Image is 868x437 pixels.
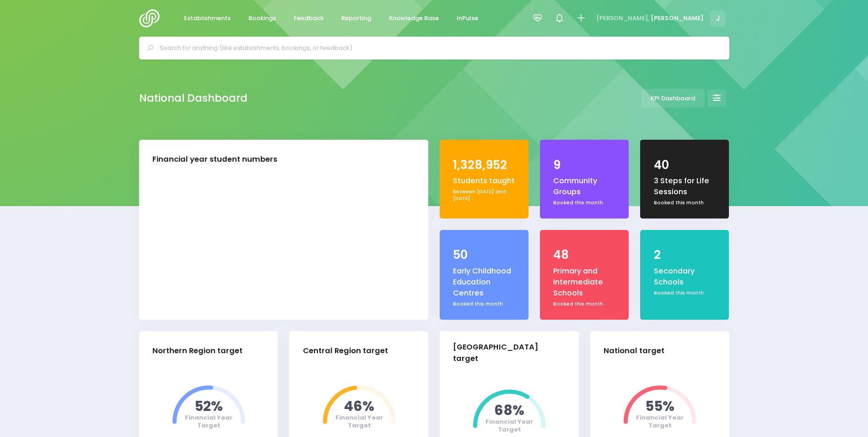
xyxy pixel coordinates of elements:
[654,175,716,198] div: 3 Steps for Life Sessions
[286,10,331,27] a: Feedback
[654,199,716,207] div: Booked this month
[294,14,323,23] span: Feedback
[642,89,705,108] a: KPI Dashboard
[334,10,379,27] a: Reporting
[248,14,276,23] span: Bookings
[651,14,704,23] span: [PERSON_NAME]
[553,266,615,299] div: Primary and Intermediate Schools
[241,10,284,27] a: Bookings
[553,199,615,207] div: Booked this month
[553,175,615,198] div: Community Groups
[382,10,447,27] a: Knowledge Base
[152,154,277,165] div: Financial year student numbers
[303,345,388,357] div: Central Region target
[453,156,515,174] div: 1,328,952
[177,10,238,27] a: Establishments
[710,11,726,27] span: J
[139,92,248,104] h2: National Dashboard
[654,246,716,264] div: 2
[553,246,615,264] div: 48
[453,266,515,299] div: Early Childhood Education Centres
[453,300,515,308] div: Booked this month
[449,10,486,27] a: InPulse
[389,14,439,23] span: Knowledge Base
[654,290,716,297] div: Booked this month
[457,14,478,23] span: InPulse
[152,345,243,357] div: Northern Region target
[604,345,664,357] div: National target
[453,175,515,186] div: Students taught
[184,14,231,23] span: Establishments
[139,9,165,27] img: Logo
[553,300,615,308] div: Booked this month
[596,14,649,23] span: [PERSON_NAME],
[160,41,717,55] input: Search for anything (like establishments, bookings, or feedback)
[341,14,371,23] span: Reporting
[453,342,558,365] div: [GEOGRAPHIC_DATA] target
[453,246,515,264] div: 50
[453,188,515,202] div: Between [DATE] and [DATE]
[654,266,716,288] div: Secondary Schools
[553,156,615,174] div: 9
[654,156,716,174] div: 40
